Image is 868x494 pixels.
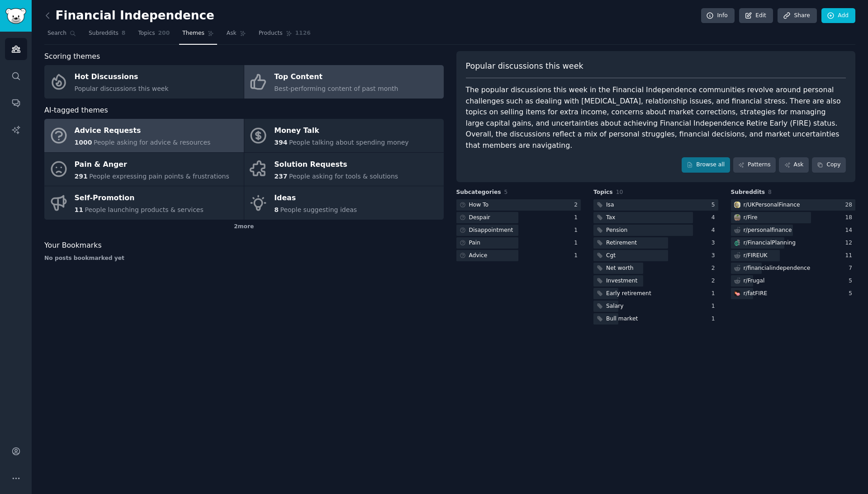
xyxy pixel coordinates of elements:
div: 3 [711,252,718,260]
span: 394 [274,139,287,146]
a: Subreddits8 [85,26,128,45]
span: 8 [122,29,126,38]
div: 12 [845,239,855,247]
a: Info [701,8,735,24]
a: Firer/Fire18 [731,212,856,223]
a: Hot DiscussionsPopular discussions this week [44,65,244,99]
a: Ask [779,157,809,173]
div: 1 [574,226,581,235]
a: Advice1 [456,250,581,261]
div: Disappointment [469,226,513,235]
span: People talking about spending money [289,139,409,146]
span: Ask [227,29,237,38]
div: 7 [849,264,855,273]
a: Pain1 [456,237,581,249]
a: Tax4 [593,212,718,223]
div: Advice Requests [75,124,211,138]
span: 8 [274,206,279,213]
a: Top ContentBest-performing content of past month [244,65,444,99]
a: UKPersonalFinancer/UKPersonalFinance28 [731,199,856,211]
span: AI-tagged themes [44,105,108,116]
a: Products1126 [256,26,314,45]
div: 3 [711,239,718,247]
span: 237 [274,173,287,180]
a: Ask [223,26,249,45]
span: 1000 [75,139,92,146]
a: Salary1 [593,301,718,312]
div: r/ FinancialPlanning [744,239,796,247]
a: fatFIREr/fatFIRE5 [731,288,856,299]
div: Isa [606,201,614,209]
a: Topics200 [135,26,173,45]
a: Share [778,8,816,24]
a: Self-Promotion11People launching products & services [44,186,244,220]
div: Pain [469,239,481,247]
a: Pension4 [593,225,718,236]
div: r/ personalfinance [744,226,792,235]
span: People asking for advice & resources [94,139,210,146]
span: Subreddits [89,29,119,38]
div: r/ UKPersonalFinance [744,201,800,209]
a: Ideas8People suggesting ideas [244,186,444,220]
a: Despair1 [456,212,581,223]
span: 291 [75,173,88,180]
span: Search [47,29,66,38]
a: Patterns [733,157,776,173]
span: Your Bookmarks [44,240,102,251]
div: 1 [711,290,718,298]
div: Money Talk [274,124,408,138]
div: Advice [469,252,488,260]
img: FinancialPlanning [734,240,740,246]
button: Copy [812,157,846,173]
div: Self-Promotion [75,191,204,206]
div: How To [469,201,489,209]
div: 1 [574,214,581,222]
span: 10 [616,189,623,195]
div: No posts bookmarked yet [44,254,444,263]
h2: Financial Independence [44,9,214,23]
div: r/ financialindependence [744,264,811,273]
span: People asking for tools & solutions [289,173,398,180]
span: Topics [593,188,613,197]
div: Solution Requests [274,157,398,172]
div: 4 [711,226,718,235]
a: Isa5 [593,199,718,211]
a: Add [821,8,855,24]
img: Fire [734,214,740,221]
a: Advice Requests1000People asking for advice & resources [44,119,244,152]
span: 5 [504,189,508,195]
a: Investment2 [593,275,718,287]
div: Bull market [606,315,638,323]
div: Tax [606,214,615,222]
span: 11 [75,206,83,213]
span: 1126 [295,29,311,38]
a: Browse all [682,157,730,173]
div: 2 [711,264,718,273]
div: 18 [845,214,855,222]
a: Search [44,26,79,45]
a: Net worth2 [593,263,718,274]
a: Bull market1 [593,313,718,325]
div: Early retirement [606,290,651,298]
a: r/financialindependence7 [731,263,856,274]
a: Retirement3 [593,237,718,249]
span: Subreddits [731,188,765,197]
div: Retirement [606,239,637,247]
div: 14 [845,226,855,235]
span: Popular discussions this week [75,85,169,92]
div: r/ FIREUK [744,252,768,260]
a: Disappointment1 [456,225,581,236]
div: 2 [574,201,581,209]
div: r/ Fire [744,214,758,222]
div: 1 [711,315,718,323]
span: Topics [138,29,155,38]
img: GummySearch logo [5,8,26,24]
span: Popular discussions this week [466,61,583,72]
div: Top Content [274,70,398,85]
div: 28 [845,201,855,209]
div: 5 [849,277,855,285]
span: People launching products & services [85,206,203,213]
div: 5 [711,201,718,209]
div: Cgt [606,252,616,260]
span: Best-performing content of past month [274,85,398,92]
